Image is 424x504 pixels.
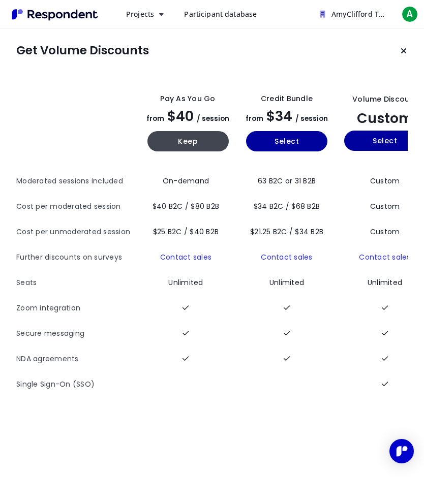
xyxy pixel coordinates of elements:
[16,296,138,321] th: Zoom integration
[16,44,149,58] h1: Get Volume Discounts
[295,114,328,123] span: / session
[184,9,257,19] span: Participant database
[176,5,265,23] a: Participant database
[250,227,323,237] span: $21.25 B2C / $34 B2B
[153,227,219,237] span: $25 B2C / $40 B2B
[331,9,393,19] span: AmyClifford Team
[16,219,138,245] th: Cost per unmoderated session
[261,93,313,104] div: Credit Bundle
[246,131,327,151] button: Select yearly basic plan
[269,277,304,288] span: Unlimited
[370,201,400,211] span: Custom
[118,5,172,23] button: Projects
[146,114,164,123] span: from
[147,131,229,151] button: Keep current yearly payg plan
[16,270,138,296] th: Seats
[246,114,263,123] span: from
[16,245,138,270] th: Further discounts on surveys
[16,169,138,194] th: Moderated sessions included
[357,109,413,128] span: Custom
[160,93,215,104] div: Pay as you go
[370,176,400,186] span: Custom
[197,114,229,123] span: / session
[312,5,396,23] button: AmyClifford Team
[168,277,203,288] span: Unlimited
[266,107,292,125] span: $34
[16,321,138,346] th: Secure messaging
[16,194,138,219] th: Cost per moderated session
[368,277,402,288] span: Unlimited
[261,252,312,262] a: Contact sales
[352,94,417,105] div: Volume Discount
[400,5,420,23] button: A
[359,252,410,262] a: Contact sales
[160,252,211,262] a: Contact sales
[126,9,154,19] span: Projects
[258,176,316,186] span: 63 B2C or 31 B2B
[16,346,138,372] th: NDA agreements
[254,201,320,211] span: $34 B2C / $68 B2B
[16,372,138,397] th: Single Sign-On (SSO)
[163,176,209,186] span: On-demand
[389,439,414,463] div: Open Intercom Messenger
[402,6,418,22] span: A
[153,201,219,211] span: $40 B2C / $80 B2B
[167,107,194,125] span: $40
[8,6,102,23] img: Respondent
[370,227,400,237] span: Custom
[393,41,414,61] button: Keep current plan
